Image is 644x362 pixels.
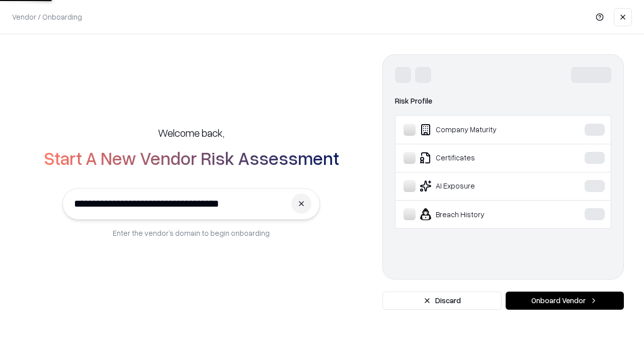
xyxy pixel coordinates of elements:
h2: Start A New Vendor Risk Assessment [44,148,339,168]
div: AI Exposure [404,180,554,192]
p: Vendor / Onboarding [12,12,82,22]
div: Company Maturity [404,124,554,136]
div: Risk Profile [395,95,611,107]
button: Discard [382,292,502,310]
h5: Welcome back, [158,126,224,140]
div: Certificates [404,152,554,164]
p: Enter the vendor’s domain to begin onboarding [113,228,270,238]
div: Breach History [404,208,554,220]
button: Onboard Vendor [506,292,624,310]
